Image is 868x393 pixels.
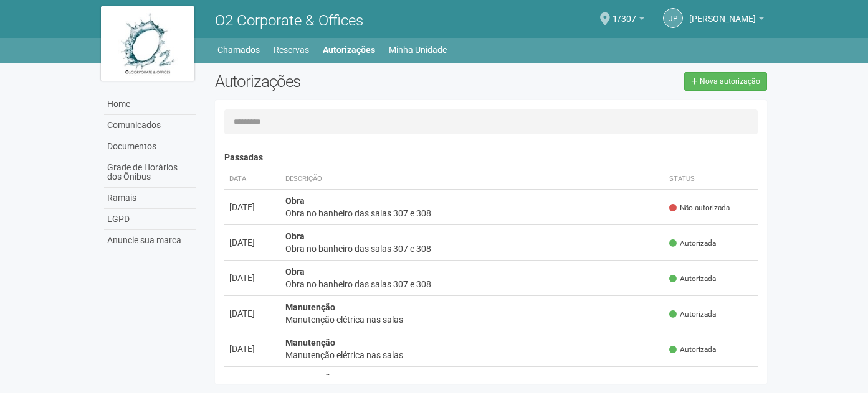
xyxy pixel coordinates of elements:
[663,8,683,28] a: JP
[229,307,275,320] div: [DATE]
[669,238,716,249] span: Autorizada
[684,72,767,91] a: Nova autorização
[217,41,260,58] a: Chamados
[285,313,660,326] div: Manutenção elétrica nas salas
[689,2,756,24] span: João Pedro do Nascimento
[613,16,644,25] a: 1/307
[285,338,335,348] strong: Manutenção
[280,169,665,190] th: Descrição
[285,267,305,277] strong: Obra
[323,41,375,58] a: Autorizações
[285,243,660,255] div: Obra no banheiro das salas 307 e 308
[285,302,335,312] strong: Manutenção
[215,72,482,91] h2: Autorizações
[104,188,196,209] a: Ramais
[285,231,305,241] strong: Obra
[229,343,275,355] div: [DATE]
[669,274,716,284] span: Autorizada
[285,207,660,220] div: Obra no banheiro das salas 307 e 308
[104,115,196,136] a: Comunicados
[613,2,636,24] span: 1/307
[215,12,363,29] span: O2 Corporate & Offices
[104,209,196,230] a: LGPD
[285,196,305,206] strong: Obra
[389,41,447,58] a: Minha Unidade
[101,6,194,81] img: logo.jpg
[669,344,716,355] span: Autorizada
[664,169,758,190] th: Status
[104,94,196,115] a: Home
[700,77,760,86] span: Nova autorização
[104,230,196,251] a: Anuncie sua marca
[224,169,280,190] th: Data
[689,16,764,25] a: [PERSON_NAME]
[285,349,660,361] div: Manutenção elétrica nas salas
[669,309,716,320] span: Autorizada
[104,136,196,157] a: Documentos
[274,41,309,58] a: Reservas
[104,157,196,188] a: Grade de Horários dos Ônibus
[229,236,275,249] div: [DATE]
[285,373,335,383] strong: Manutenção
[229,272,275,284] div: [DATE]
[669,203,730,213] span: Não autorizada
[229,201,275,213] div: [DATE]
[285,278,660,290] div: Obra no banheiro das salas 307 e 308
[224,153,758,162] h4: Passadas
